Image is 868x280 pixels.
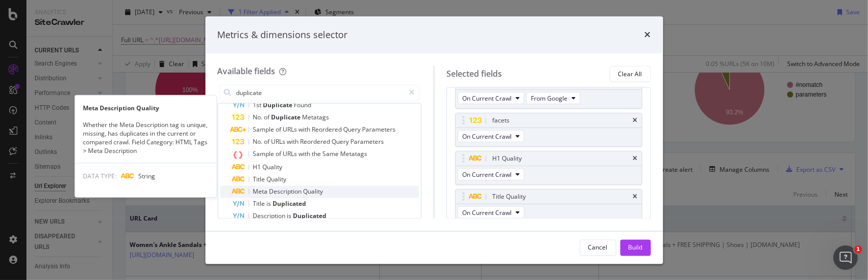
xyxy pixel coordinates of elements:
span: Parameters [363,126,396,134]
span: Query [344,126,363,134]
div: Available fields [218,66,276,77]
button: On Current Crawl [458,130,524,142]
span: is [267,200,273,208]
span: On Current Crawl [462,94,512,102]
span: Duplicate [263,101,294,110]
span: the [312,150,323,159]
span: On Current Crawl [462,170,512,178]
button: On Current Crawl [458,168,524,180]
span: with [299,150,312,159]
span: is [287,212,293,221]
span: From Google [531,94,567,102]
span: Sample [253,126,276,134]
iframe: Intercom live chat [833,245,858,270]
div: Whether the Meta Description tag is unique, missing, has duplicates in the current or compared cr... [75,120,216,155]
div: times [633,117,638,123]
span: Meta [253,188,270,196]
button: On Current Crawl [458,92,524,104]
div: times [645,28,651,42]
span: Duplicate [272,113,303,122]
div: No. of Visits (Logs)timesOn Current CrawlFrom Google [455,75,642,109]
span: of [276,126,283,134]
span: of [264,138,272,146]
span: Quality [263,163,283,172]
div: Metrics & dimensions selector [218,28,348,42]
span: Query [332,138,351,146]
div: Meta Description Quality [75,103,216,112]
span: Title [253,200,267,208]
span: Description [253,212,287,221]
span: Duplicated [293,212,327,221]
div: Build [628,243,643,252]
span: Metatags [303,113,330,122]
div: H1 Quality [492,153,522,164]
button: On Current Crawl [458,206,524,219]
span: Parameters [351,138,384,146]
span: Sample [253,150,276,159]
span: with [287,138,301,146]
div: Title Quality [492,192,526,202]
input: Search by field name [235,85,405,101]
div: modal [205,16,663,264]
span: of [264,113,272,122]
div: times [633,155,638,162]
span: Description [270,188,304,196]
span: Reordered [301,138,332,146]
span: Found [294,101,312,110]
div: times [633,194,638,200]
span: No. [253,138,264,146]
button: Cancel [580,239,616,256]
span: Title [253,175,267,184]
span: Quality [267,175,287,184]
div: facets [492,115,510,126]
button: From Google [526,92,580,104]
span: URLs [283,126,299,134]
span: URLs [283,150,299,159]
span: Reordered [312,126,344,134]
button: Build [620,239,651,256]
span: Same [323,150,341,159]
div: H1 QualitytimesOn Current Crawl [455,151,642,185]
span: H1 [253,163,263,172]
button: Clear All [610,66,651,82]
div: Cancel [588,243,608,252]
span: URLs [272,138,287,146]
span: No. [253,113,264,122]
div: Selected fields [446,68,502,80]
span: Duplicated [273,200,307,208]
span: of [276,150,283,159]
div: facetstimesOn Current Crawl [455,113,642,147]
span: Quality [304,188,323,196]
span: On Current Crawl [462,132,512,140]
div: Clear All [618,70,642,78]
div: Title QualitytimesOn Current Crawl [455,189,642,223]
span: with [299,126,312,134]
span: 1st [253,101,263,110]
span: Metatags [341,150,368,159]
span: On Current Crawl [462,208,512,216]
span: 1 [854,245,862,254]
